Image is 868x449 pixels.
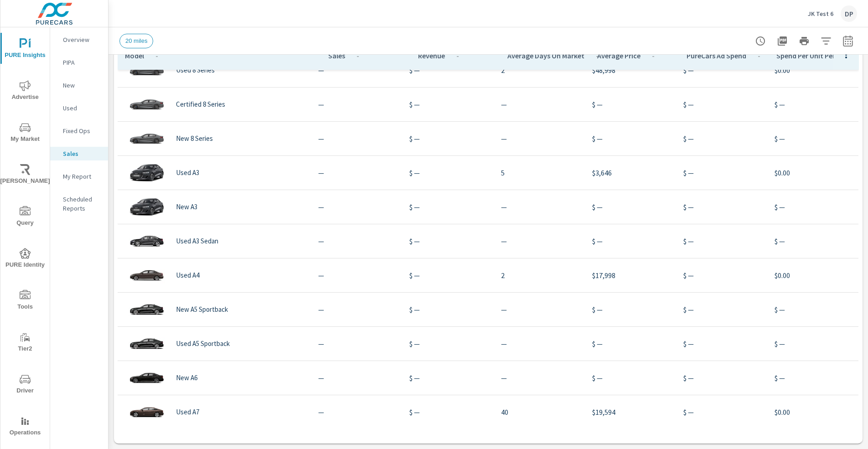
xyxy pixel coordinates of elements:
p: $ — [592,99,669,110]
p: — [318,270,395,281]
span: PURE Identity [3,248,47,270]
p: $ — [775,338,851,349]
p: $ — [775,133,851,144]
img: glamour [129,91,165,118]
p: $ — [409,270,486,281]
p: $ — [592,338,669,349]
p: $ — [683,201,760,212]
p: $ — [683,270,760,281]
p: $17,998 [592,270,669,281]
p: $ — [592,201,669,212]
div: Scheduled Reports [50,192,108,215]
p: — [318,372,395,383]
p: $0.00 [775,167,851,178]
p: — [501,338,578,349]
div: My Report [50,170,108,183]
p: $ — [683,99,760,110]
p: $ — [409,201,486,212]
p: 5 [501,167,578,178]
p: Used A3 [176,169,199,177]
span: My Market [3,122,47,145]
p: $ — [592,236,669,247]
p: Overview [63,35,101,44]
p: Certified 8 Series [176,100,225,108]
p: — [318,236,395,247]
img: glamour [129,125,165,152]
p: — [501,304,578,315]
p: $19,594 [592,407,669,418]
p: — [318,338,395,349]
p: $ — [683,236,760,247]
img: glamour [129,159,165,186]
p: Used 8 Series [176,66,215,74]
div: Overview [50,33,108,46]
img: glamour [129,57,165,84]
p: $ — [683,304,760,315]
button: Apply Filters [817,32,835,50]
p: New A5 Sportback [176,305,228,314]
p: $ — [683,372,760,383]
div: Sales [50,147,108,160]
p: 40 [501,407,578,418]
p: $ — [683,65,760,76]
button: Print Report [795,32,813,50]
button: Select Date Range [839,32,857,50]
p: $ — [409,167,486,178]
div: Fixed Ops [50,124,108,138]
p: $ — [409,236,486,247]
span: Tools [3,290,47,312]
p: $ — [592,304,669,315]
p: $ — [683,133,760,144]
p: $ — [409,407,486,418]
p: Model [125,51,144,60]
p: — [318,304,395,315]
p: $ — [775,304,851,315]
img: glamour [129,364,165,392]
p: $ — [775,372,851,383]
p: Used A5 Sportback [176,340,230,348]
p: — [501,201,578,212]
p: $ — [409,99,486,110]
p: New A3 [176,203,197,211]
p: $0.00 [775,65,851,76]
p: — [318,133,395,144]
p: PIPA [63,58,101,67]
p: $ — [592,133,669,144]
img: glamour [129,398,165,426]
p: 2 [501,270,578,281]
span: Operations [3,416,47,438]
button: "Export Report to PDF" [773,32,791,50]
p: Scheduled Reports [63,195,101,213]
div: Used [50,101,108,115]
p: Revenue [418,51,445,60]
p: New A6 [176,374,197,382]
img: glamour [129,262,165,289]
span: 20 miles [120,37,153,44]
p: Average Price [597,51,641,60]
span: Advertise [3,80,47,103]
p: — [318,201,395,212]
p: $ — [775,201,851,212]
p: PureCars Ad Spend [687,51,746,60]
p: $ — [409,338,486,349]
p: 2 [501,65,578,76]
p: Used A4 [176,271,199,279]
p: Used A3 Sedan [176,237,218,245]
div: PIPA [50,56,108,69]
img: glamour [129,330,165,357]
p: $3,646 [592,167,669,178]
div: New [50,78,108,92]
img: glamour [129,296,165,323]
p: — [501,236,578,247]
div: DP [841,5,857,22]
img: glamour [129,193,165,221]
p: Used A7 [176,408,199,416]
span: PURE Insights [3,38,47,61]
p: $ — [683,167,760,178]
p: $48,998 [592,65,669,76]
p: $ — [775,99,851,110]
p: $ — [592,372,669,383]
p: $ — [409,133,486,144]
span: [PERSON_NAME] [3,164,47,186]
p: $ — [409,304,486,315]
